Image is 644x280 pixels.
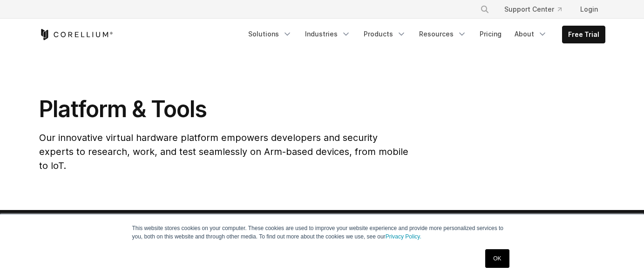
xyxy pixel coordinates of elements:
[497,1,569,18] a: Support Center
[132,224,512,241] p: This website stores cookies on your computer. These cookies are used to improve your website expe...
[563,26,605,43] a: Free Trial
[243,26,298,42] a: Solutions
[414,26,472,42] a: Resources
[509,26,553,42] a: About
[39,29,113,40] a: Corellium Home
[485,249,509,268] a: OK
[476,1,493,18] button: Search
[469,1,605,18] div: Navigation Menu
[39,132,408,171] span: Our innovative virtual hardware platform empowers developers and security experts to research, wo...
[386,233,421,240] a: Privacy Policy.
[299,26,356,42] a: Industries
[243,26,605,43] div: Navigation Menu
[39,95,410,123] h1: Platform & Tools
[573,1,605,18] a: Login
[474,26,507,42] a: Pricing
[358,26,412,42] a: Products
